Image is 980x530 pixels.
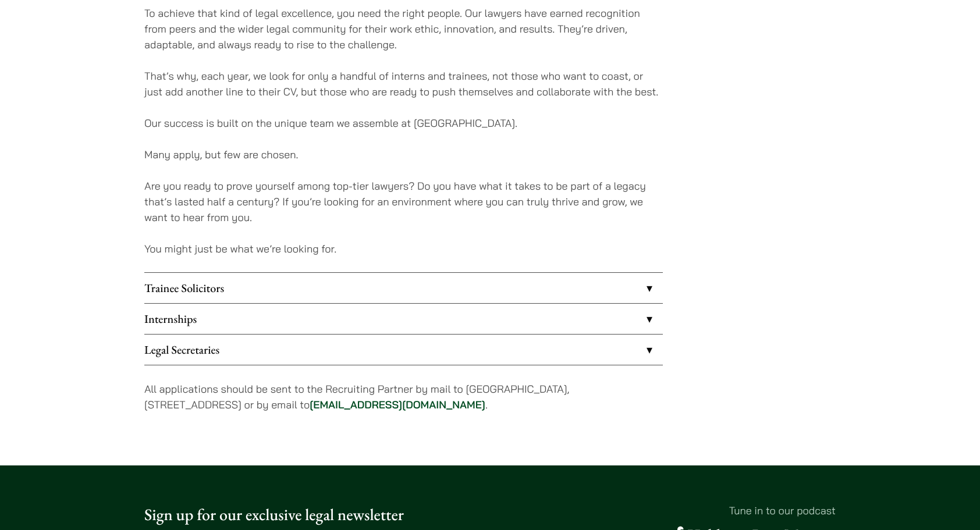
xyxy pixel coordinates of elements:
a: Legal Secretaries [144,335,663,365]
p: To achieve that kind of legal excellence, you need the right people. Our lawyers have earned reco... [144,5,663,52]
a: Internships [144,304,663,334]
p: Our success is built on the unique team we assemble at [GEOGRAPHIC_DATA]. [144,115,663,131]
p: Tune in to our podcast [499,503,836,518]
a: [EMAIL_ADDRESS][DOMAIN_NAME] [310,398,485,411]
p: Many apply, but few are chosen. [144,147,663,162]
a: Trainee Solicitors [144,273,663,303]
p: That’s why, each year, we look for only a handful of interns and trainees, not those who want to ... [144,68,663,99]
p: You might just be what we’re looking for. [144,241,663,257]
p: All applications should be sent to the Recruiting Partner by mail to [GEOGRAPHIC_DATA], [STREET_A... [144,381,663,412]
p: Are you ready to prove yourself among top-tier lawyers? Do you have what it takes to be part of a... [144,178,663,225]
p: Sign up for our exclusive legal newsletter [144,503,481,527]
